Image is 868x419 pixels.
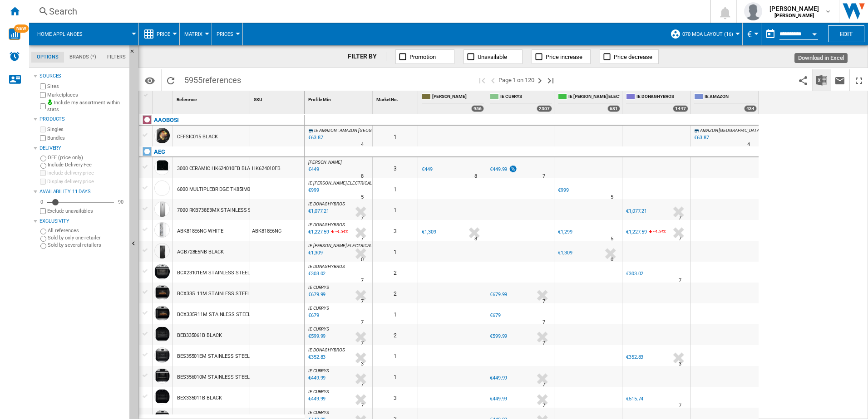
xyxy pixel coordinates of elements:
[177,221,223,242] div: ABK818E6NC WHITE
[422,229,436,235] div: €1,309
[692,91,759,114] div: IE AMAZON 434 offers sold by IE AMAZON
[14,24,29,33] span: NEW
[40,156,46,161] input: OFF (price only)
[626,271,643,277] div: €303.02
[177,263,250,283] div: BCX23101EM STAINLESS STEEL
[747,23,756,45] div: €
[307,228,329,237] div: Last updated : Tuesday, 7 October 2025 07:32
[625,207,647,216] div: €1,077.21
[508,165,518,173] img: promotionV3.png
[373,387,418,408] div: 3
[490,166,507,172] div: €449.99
[828,25,864,42] button: Edit
[694,135,709,141] div: €63.87
[373,303,418,324] div: 1
[614,54,652,60] span: Price decrease
[625,353,643,362] div: €352.83
[307,395,325,404] div: Last updated : Tuesday, 7 October 2025 06:55
[308,201,345,206] span: IE DONAGHYBROS
[361,360,364,369] div: Delivery Time : 3 days
[471,105,484,112] div: 956 offers sold by IE HARVEY NORMAN
[420,91,486,114] div: [PERSON_NAME] 956 offers sold by IE HARVEY NORMAN
[743,23,761,45] md-menu: Currency
[557,228,572,237] div: €1,299
[556,91,622,114] div: IE [PERSON_NAME] ELECTRICAL 681 offers sold by IE DOMINIC SMITH ELECTRICAL
[361,214,364,223] div: Delivery Time : 7 days
[308,306,329,311] span: IE CURRYS
[307,248,322,258] div: Last updated : Tuesday, 7 October 2025 07:04
[488,290,507,299] div: €679.99
[308,410,329,415] span: IE CURRYS
[47,198,114,207] md-slider: Availability
[747,140,750,149] div: Delivery Time : 4 days
[488,69,498,91] button: >Previous page
[177,346,249,367] div: BES35501EM STAINLESS STEEL
[116,199,126,205] div: 90
[607,105,620,112] div: 681 offers sold by IE DOMINIC SMITH ELECTRICAL
[48,154,126,161] label: OFF (price only)
[395,49,454,64] button: Promotion
[40,127,46,132] input: Singles
[652,228,658,239] i: %
[747,29,752,39] span: €
[816,75,827,86] img: excel-24x24.png
[177,97,197,102] span: Reference
[308,222,345,227] span: IE DONAGHYBROS
[177,304,250,325] div: BCX335R11M STAINLESS STEEL
[376,97,398,102] span: Market No.
[307,353,325,362] div: Last updated : Tuesday, 7 October 2025 07:37
[162,69,180,91] button: Reload
[39,188,126,195] div: Availability 11 Days
[625,228,647,237] div: €1,227.59
[537,105,552,112] div: 2307 offers sold by IE CURRYS
[40,170,46,176] input: Include delivery price
[361,172,364,181] div: Delivery Time : 8 days
[679,360,681,369] div: Delivery Time : 3 days
[682,31,733,37] span: 070 MDA layout (16)
[250,220,304,241] div: ABK818E6NC
[177,388,222,409] div: BEX335011B BLACK
[542,339,545,348] div: Delivery Time : 7 days
[361,234,364,244] div: Delivery Time : 7 days
[626,354,643,360] div: €352.83
[679,214,681,223] div: Delivery Time : 7 days
[626,396,643,402] div: €515.74
[761,25,779,43] button: md-calendar
[47,170,126,176] label: Include delivery price
[373,220,418,241] div: 3
[177,179,275,200] div: 6000 MULTIPLEBRIDGE TK85IM00FB BLACK
[464,49,523,64] button: Unavailable
[40,92,46,98] input: Marketplaces
[252,91,304,105] div: Sort None
[488,311,501,320] div: €679
[184,23,207,45] button: Matrix
[361,255,364,264] div: Delivery Time : 0 day
[373,324,418,345] div: 2
[335,228,340,239] i: %
[307,374,325,383] div: Last updated : Tuesday, 7 October 2025 07:04
[39,116,126,123] div: Products
[542,172,545,181] div: Delivery Time : 7 days
[308,180,372,185] span: IE [PERSON_NAME] ELECTRICAL
[600,49,659,64] button: Price decrease
[306,91,372,105] div: Profile Min Sort None
[373,178,418,199] div: 1
[307,186,319,195] div: Last updated : Tuesday, 7 October 2025 07:10
[217,23,238,45] button: Prices
[307,332,325,341] div: Last updated : Tuesday, 7 October 2025 06:54
[474,234,477,244] div: Delivery Time : 8 days
[40,101,46,112] input: Include my assortment within stats
[534,69,545,91] button: Next page
[488,91,554,114] div: IE CURRYS 2307 offers sold by IE CURRYS
[542,318,545,327] div: Delivery Time : 7 days
[47,135,126,141] label: Bundles
[308,160,342,165] span: [PERSON_NAME]
[546,54,582,60] span: Price increase
[611,255,613,264] div: Delivery Time : 0 day
[47,208,126,214] label: Exclude unavailables
[361,339,364,348] div: Delivery Time : 7 days
[626,229,647,235] div: €1,227.59
[348,52,386,61] div: FILTER BY
[477,69,488,91] button: First page
[500,93,552,101] span: IE CURRYS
